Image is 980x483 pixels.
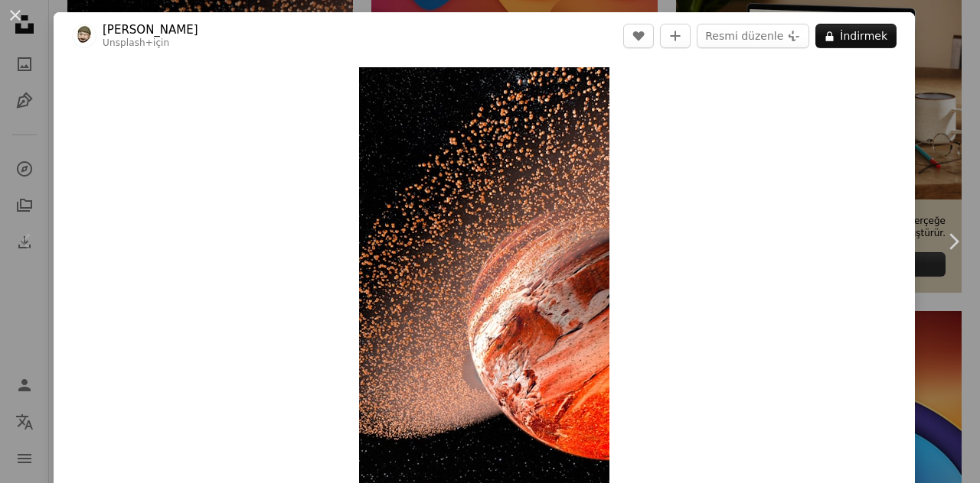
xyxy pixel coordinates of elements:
[815,24,897,48] button: İndirmek
[926,168,980,315] a: Sonraki
[103,37,153,48] a: Unsplash+
[705,30,783,42] font: Resmi düzenle
[72,24,96,48] img: George C'nin profiline git
[623,24,654,48] button: Beğenmek
[103,23,198,37] font: [PERSON_NAME]
[697,24,809,48] button: Resmi düzenle
[103,22,198,37] a: [PERSON_NAME]
[660,24,691,48] button: Koleksiyona Ekle
[840,30,887,42] font: İndirmek
[153,37,169,48] font: için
